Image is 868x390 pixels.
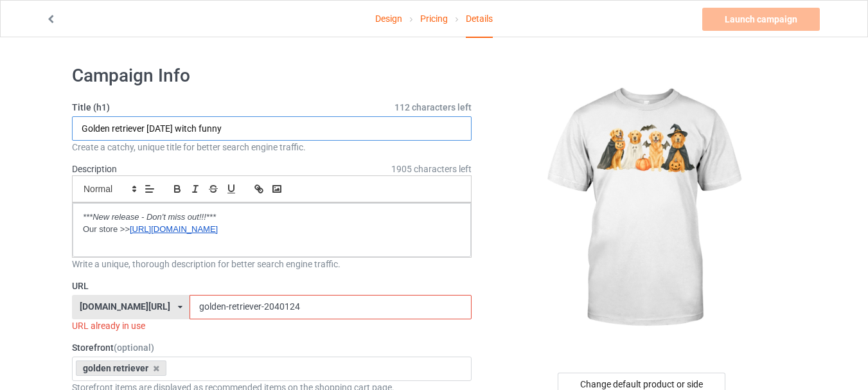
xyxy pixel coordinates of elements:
label: Description [72,164,117,174]
label: Title (h1) [72,101,472,114]
div: URL already in use [72,319,472,332]
a: Pricing [420,1,448,37]
div: golden retriever [76,360,166,376]
label: Storefront [72,341,472,354]
span: (optional) [114,342,154,353]
label: URL [72,279,472,292]
a: Design [375,1,402,37]
p: Our store >> [83,224,461,236]
span: 1905 characters left [391,163,472,175]
a: [URL][DOMAIN_NAME] [130,224,218,234]
h1: Campaign Info [72,64,472,87]
div: Create a catchy, unique title for better search engine traffic. [72,141,472,154]
div: [DOMAIN_NAME][URL] [80,302,170,311]
div: Details [466,1,493,38]
em: ***New release - Don't miss out!!!*** [83,212,216,222]
span: 112 characters left [394,101,472,114]
div: Write a unique, thorough description for better search engine traffic. [72,258,472,270]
